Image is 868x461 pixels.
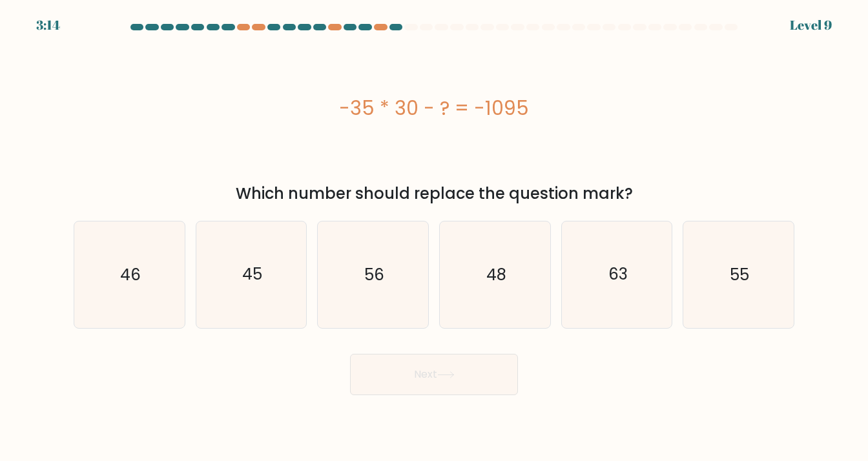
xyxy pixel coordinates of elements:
button: Next [350,354,518,395]
text: 46 [120,263,141,286]
text: 55 [730,263,749,286]
text: 63 [608,263,628,286]
text: 45 [242,263,262,286]
div: Which number should replace the question mark? [81,182,787,205]
text: 56 [364,263,384,286]
text: 48 [486,263,506,286]
div: Level 9 [790,15,832,35]
div: -35 * 30 - ? = -1095 [74,94,794,123]
div: 3:14 [36,15,60,35]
